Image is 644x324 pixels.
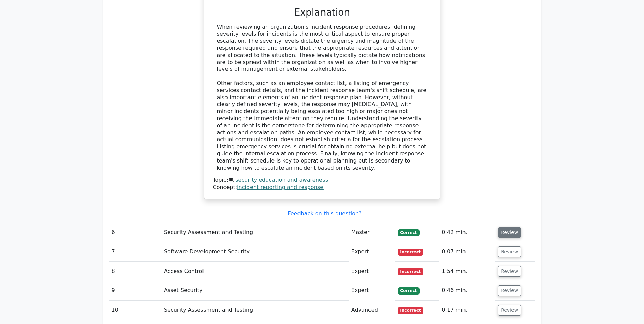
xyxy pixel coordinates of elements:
button: Review [498,285,521,296]
div: Concept: [213,184,431,191]
button: Review [498,305,521,316]
span: Correct [398,287,420,294]
div: When reviewing an organization's incident response procedures, defining severity levels for incid... [217,24,427,172]
a: incident reporting and response [237,184,324,190]
a: Feedback on this question? [288,210,361,217]
td: Expert [349,262,395,281]
a: security education and awareness [235,177,328,183]
td: Asset Security [161,281,349,300]
span: Incorrect [398,268,424,275]
td: Master [349,223,395,242]
button: Review [498,227,521,238]
td: 0:07 min. [439,242,495,261]
h3: Explanation [217,7,427,18]
td: 10 [109,301,161,320]
td: Access Control [161,262,349,281]
td: 8 [109,262,161,281]
td: 6 [109,223,161,242]
span: Incorrect [398,307,424,314]
td: 0:46 min. [439,281,495,300]
div: Topic: [213,177,431,184]
td: Security Assessment and Testing [161,223,349,242]
td: Software Development Security [161,242,349,261]
td: Expert [349,242,395,261]
td: Advanced [349,301,395,320]
td: 1:54 min. [439,262,495,281]
td: Security Assessment and Testing [161,301,349,320]
button: Review [498,246,521,257]
span: Correct [398,229,420,236]
span: Incorrect [398,249,424,255]
td: 9 [109,281,161,300]
td: 0:42 min. [439,223,495,242]
td: Expert [349,281,395,300]
td: 7 [109,242,161,261]
button: Review [498,266,521,277]
td: 0:17 min. [439,301,495,320]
